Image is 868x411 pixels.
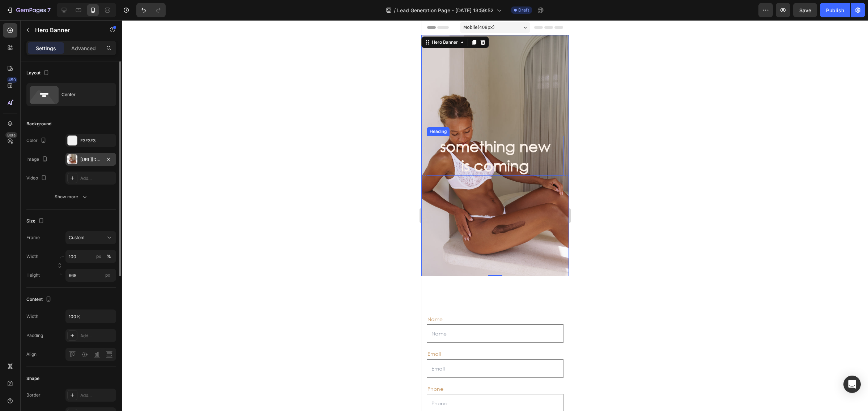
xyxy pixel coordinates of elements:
[61,86,106,103] div: Center
[26,253,38,260] label: Width
[26,272,40,278] label: Height
[105,272,110,278] span: px
[26,295,53,304] div: Content
[66,310,116,323] input: Auto
[80,175,114,182] div: Add...
[26,332,43,339] div: Padding
[820,3,850,17] button: Publish
[826,7,844,14] div: Publish
[26,313,38,320] div: Width
[394,7,396,14] span: /
[26,68,51,78] div: Layout
[69,234,85,241] span: Custom
[65,231,116,244] button: Custom
[71,44,96,52] p: Advanced
[421,20,569,411] iframe: Design area
[36,44,56,52] p: Settings
[7,77,17,83] div: 450
[65,250,116,263] input: px%
[3,3,54,17] button: 7
[397,7,494,14] span: Lead Generation Page - [DATE] 13:59:52
[26,173,48,183] div: Video
[80,392,114,399] div: Add...
[843,376,861,393] div: Open Intercom Messenger
[26,351,37,358] div: Align
[26,392,41,398] div: Border
[107,253,111,260] div: %
[26,136,48,146] div: Color
[65,269,116,282] input: px
[5,374,142,392] input: Phone
[80,138,114,144] div: F3F3F3
[26,375,39,382] div: Shape
[105,252,113,261] button: px
[799,7,811,13] span: Save
[793,3,817,17] button: Save
[26,190,116,203] button: Show more
[26,216,46,226] div: Size
[55,193,88,200] div: Show more
[47,6,51,14] p: 7
[35,26,97,34] p: Hero Banner
[518,7,529,13] span: Draft
[94,252,103,261] button: %
[26,121,51,127] div: Background
[26,234,40,241] label: Frame
[26,155,49,164] div: Image
[80,156,101,163] div: [URL][DOMAIN_NAME]
[136,3,166,17] div: Undo/Redo
[80,333,114,339] div: Add...
[96,253,101,260] div: px
[5,132,17,138] div: Beta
